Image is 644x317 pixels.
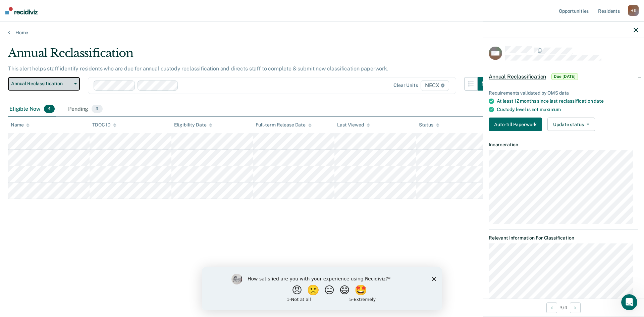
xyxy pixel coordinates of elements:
[202,267,442,310] iframe: Survey by Kim from Recidiviz
[256,122,312,128] div: Full-term Release Date
[337,122,370,128] div: Last Viewed
[497,98,638,104] div: At least 12 months since last reclassification
[8,102,56,117] div: Eligible Now
[92,105,102,113] span: 3
[540,107,561,112] span: maximum
[628,5,639,16] div: H S
[489,90,638,96] div: Requirements validated by OMS data
[8,46,491,65] div: Annual Reclassification
[547,118,595,131] button: Update status
[489,118,542,131] button: Auto-fill Paperwork
[489,142,638,148] dt: Incarceration
[489,235,638,241] dt: Relevant Information For Classification
[11,81,71,87] span: Annual Reclassification
[489,118,545,131] a: Navigate to form link
[621,294,637,310] iframe: Intercom live chat
[8,65,388,72] p: This alert helps staff identify residents who are due for annual custody reclassification and dir...
[174,122,213,128] div: Eligibility Date
[483,299,644,316] div: 3 / 4
[44,105,55,113] span: 4
[551,73,578,80] span: Due [DATE]
[483,66,644,87] div: Annual ReclassificationDue [DATE]
[8,30,636,36] a: Home
[489,73,546,80] span: Annual Reclassification
[393,83,418,88] div: Clear units
[546,302,557,313] button: Previous Opportunity
[421,80,449,91] span: NECX
[594,98,603,104] span: date
[419,122,439,128] div: Status
[11,122,30,128] div: Name
[5,7,38,14] img: Recidiviz
[67,102,104,117] div: Pending
[92,122,116,128] div: TDOC ID
[570,302,581,313] button: Next Opportunity
[497,107,638,112] div: Custody level is not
